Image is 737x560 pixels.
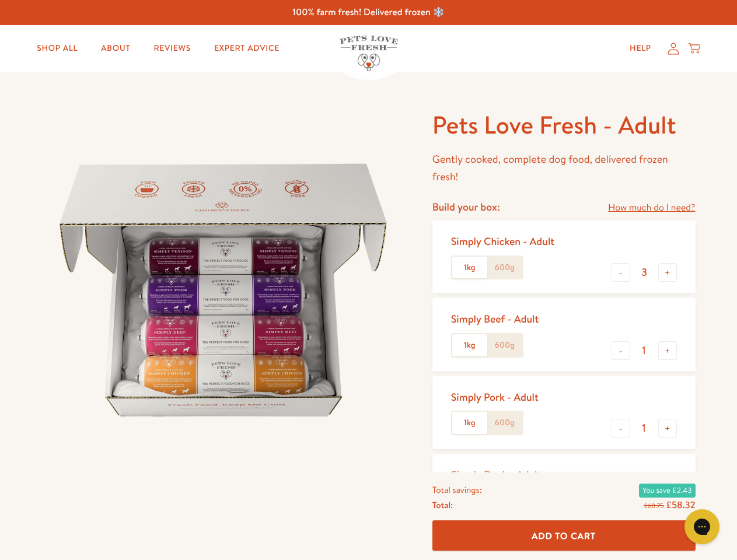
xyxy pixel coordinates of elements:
[612,341,630,360] button: -
[532,529,596,541] span: Add To Cart
[639,483,695,497] span: You save £2.43
[487,412,522,434] label: 600g
[452,412,487,434] label: 1kg
[451,468,542,481] div: Simply Duck - Adult
[679,505,725,548] iframe: Gorgias live chat messenger
[451,312,539,325] div: Simply Beef - Adult
[452,334,487,356] label: 1kg
[432,497,453,512] span: Total:
[487,257,522,279] label: 600g
[432,520,696,551] button: Add To Cart
[42,109,404,471] img: Pets Love Fresh - Adult
[487,334,522,356] label: 600g
[432,200,500,213] h4: Build your box:
[620,37,661,60] a: Help
[432,150,696,186] p: Gently cooked, complete dog food, delivered frozen fresh!
[608,200,695,216] a: How much do I need?
[612,419,630,437] button: -
[658,341,677,360] button: +
[452,257,487,279] label: 1kg
[340,36,398,71] img: Pets Love Fresh
[644,501,663,510] s: £60.75
[451,235,554,248] div: Simply Chicken - Adult
[92,37,139,60] a: About
[432,482,482,497] span: Total savings:
[666,498,695,511] span: £58.32
[658,419,677,437] button: +
[27,37,87,60] a: Shop All
[144,37,200,60] a: Reviews
[432,109,696,141] h1: Pets Love Fresh - Adult
[205,37,289,60] a: Expert Advice
[658,263,677,282] button: +
[451,390,539,404] div: Simply Pork - Adult
[612,263,630,282] button: -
